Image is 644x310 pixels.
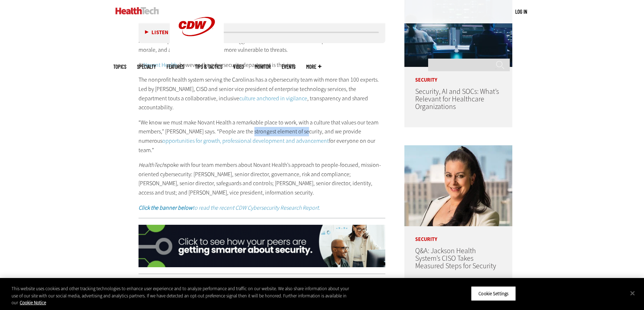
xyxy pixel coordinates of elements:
[139,204,192,211] strong: Click the banner below
[404,67,512,83] p: Security
[139,75,385,112] p: The nonprofit health system serving the Carolinas has a cybersecurity team with more than 100 exp...
[471,286,516,301] button: Cookie Settings
[139,160,385,197] p: spoke with four team members about Novant Health’s approach to people-focused, mission-oriented c...
[625,285,640,301] button: Close
[139,204,320,211] em: to read the recent CDW Cybersecurity Research Report.
[195,64,222,69] a: Tips & Tactics
[233,64,244,69] a: Video
[515,8,527,15] a: Log in
[170,47,224,55] a: CDW
[20,300,46,306] a: More information about your privacy
[415,246,496,271] a: Q&A: Jackson Health System’s CISO Takes Measured Steps for Security
[162,137,329,145] a: opportunities for growth, professional development and advancement
[139,118,385,155] p: “We know we must make Novant Health a remarkable place to work, with a culture that values our te...
[139,161,165,169] em: HealthTech
[306,64,321,69] span: More
[255,64,271,69] a: MonITor
[139,204,320,211] a: Click the banner belowto read the recent CDW Cybersecurity Research Report.
[12,285,354,306] div: This website uses cookies and other tracking technologies to enhance user experience and to analy...
[415,87,499,111] a: Security, AI and SOCs: What’s Relevant for Healthcare Organizations
[404,226,512,242] p: Security
[113,64,126,69] span: Topics
[404,145,512,226] img: Connie Barrera
[167,64,184,69] a: Features
[137,64,156,69] span: Specialty
[139,225,385,267] img: x_security_q325_animated_click_desktop_03
[115,7,159,14] img: Home
[239,95,307,102] a: culture anchored in vigilance
[515,8,527,15] div: User menu
[282,64,295,69] a: Events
